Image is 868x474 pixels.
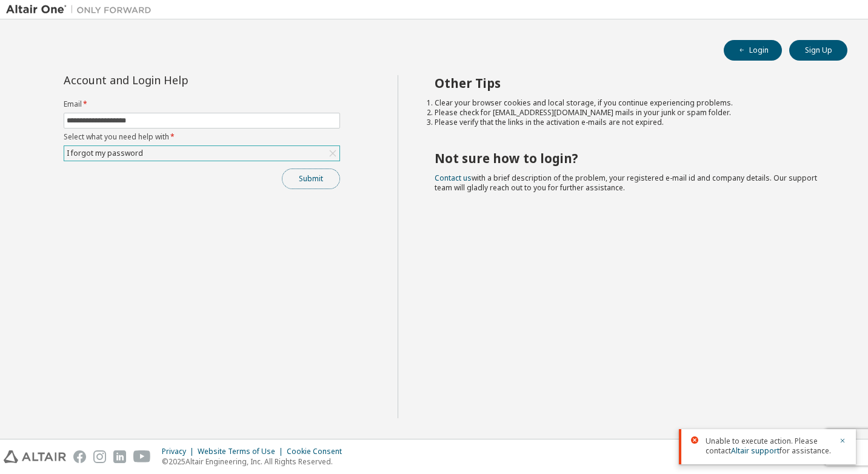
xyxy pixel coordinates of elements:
[435,173,472,183] a: Contact us
[706,436,832,456] span: Unable to execute action. Please contact for assistance.
[435,150,826,166] h2: Not sure how to login?
[65,147,145,160] div: I forgot my password
[287,447,349,456] div: Cookie Consent
[435,108,826,118] li: Please check for [EMAIL_ADDRESS][DOMAIN_NAME] mails in your junk or spam folder.
[282,169,340,189] button: Submit
[64,99,340,109] label: Email
[731,446,780,456] a: Altair support
[64,75,285,85] div: Account and Login Help
[4,450,66,463] img: altair_logo.svg
[64,132,340,142] label: Select what you need help with
[435,98,826,108] li: Clear your browser cookies and local storage, if you continue experiencing problems.
[435,173,817,193] span: with a brief description of the problem, your registered e-mail id and company details. Our suppo...
[6,4,158,16] img: Altair One
[113,450,126,463] img: linkedin.svg
[162,447,198,456] div: Privacy
[64,146,339,161] div: I forgot my password
[724,40,782,61] button: Login
[93,450,106,463] img: instagram.svg
[198,447,287,456] div: Website Terms of Use
[789,40,847,61] button: Sign Up
[133,450,151,463] img: youtube.svg
[435,75,826,91] h2: Other Tips
[162,456,349,467] p: © 2025 Altair Engineering, Inc. All Rights Reserved.
[435,118,826,127] li: Please verify that the links in the activation e-mails are not expired.
[73,450,86,463] img: facebook.svg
